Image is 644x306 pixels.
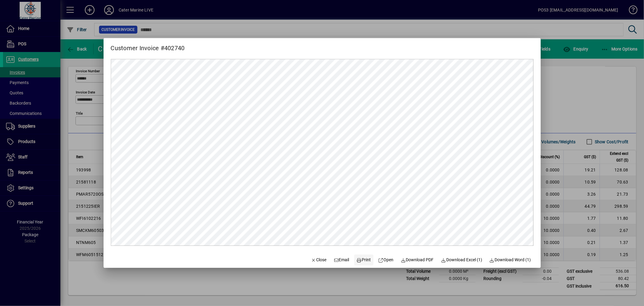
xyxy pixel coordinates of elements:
[489,257,531,263] span: Download Word (1)
[441,257,482,263] span: Download Excel (1)
[104,38,192,53] h2: Customer Invoice #402740
[331,255,352,265] button: Email
[309,255,329,265] button: Close
[439,255,485,265] button: Download Excel (1)
[376,255,396,265] a: Open
[401,257,434,263] span: Download PDF
[398,255,436,265] a: Download PDF
[354,255,373,265] button: Print
[378,257,394,263] span: Open
[311,257,327,263] span: Close
[487,255,533,265] button: Download Word (1)
[334,257,349,263] span: Email
[357,257,371,263] span: Print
